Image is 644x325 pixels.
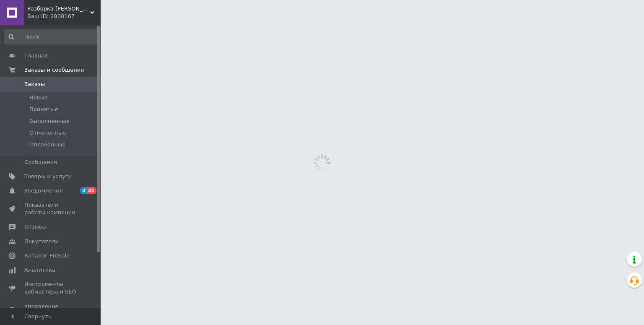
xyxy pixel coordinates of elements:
[24,303,78,318] span: Управление сайтом
[24,201,78,216] span: Показатели работы компании
[27,5,90,13] span: Разборка Алето Авто
[24,66,84,74] span: Заказы и сообщения
[24,81,45,88] span: Заказы
[24,252,70,260] span: Каталог ProSale
[29,141,65,148] span: Оплаченные
[27,13,101,20] div: Ваш ID: 2808167
[87,187,96,194] span: 35
[24,281,78,296] span: Инструменты вебмастера и SEO
[24,238,59,245] span: Покупатели
[4,29,99,44] input: Поиск
[24,52,48,60] span: Главная
[24,266,55,274] span: Аналитика
[24,159,57,166] span: Сообщения
[29,129,66,137] span: Отмененные
[29,106,58,113] span: Принятые
[29,117,70,125] span: Выполненные
[24,187,62,195] span: Уведомления
[29,94,48,101] span: Новые
[80,187,87,194] span: 3
[24,173,72,180] span: Товары и услуги
[24,223,47,231] span: Отзывы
